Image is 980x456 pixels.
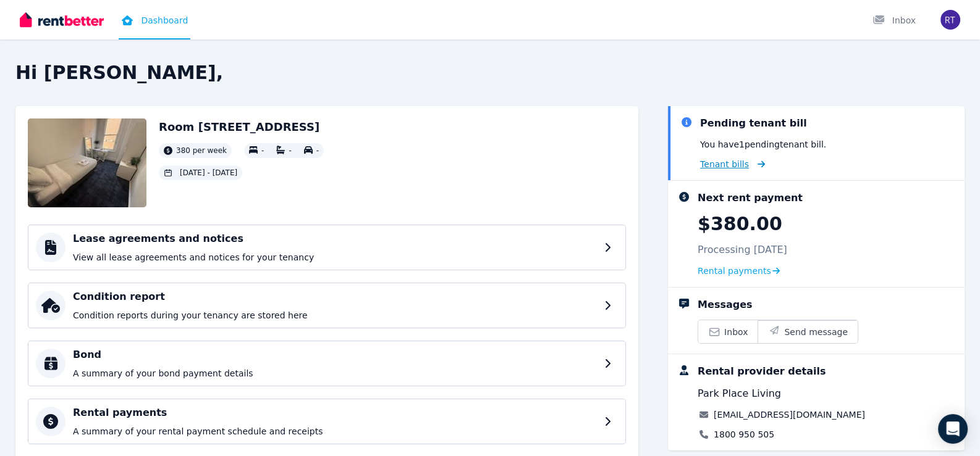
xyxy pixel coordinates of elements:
[938,414,968,444] div: Open Intercom Messenger
[159,118,324,136] h2: Room [STREET_ADDRESS]
[316,146,319,155] span: -
[73,405,597,420] h4: Rental payments
[698,386,781,401] span: Park Place Living
[698,213,782,235] p: $380.00
[180,168,237,178] span: [DATE] - [DATE]
[700,116,807,131] div: Pending tenant bill
[15,62,965,84] h2: Hi [PERSON_NAME],
[724,326,748,338] span: Inbox
[73,309,597,321] p: Condition reports during your tenancy are stored here
[698,243,787,257] p: Processing [DATE]
[73,289,597,304] h4: Condition report
[784,326,848,338] span: Send message
[698,320,758,343] a: Inbox
[20,10,104,29] img: RentBetter
[28,118,146,207] img: Property Url
[700,158,749,170] span: Tenant bills
[698,191,803,205] div: Next rent payment
[261,146,264,155] span: -
[698,265,771,277] span: Rental payments
[698,364,826,379] div: Rental provider details
[940,10,960,30] img: Rosemary Tan
[714,408,865,421] a: [EMAIL_ADDRESS][DOMAIN_NAME]
[700,158,765,170] a: Tenant bills
[289,146,291,155] span: -
[73,231,597,246] h4: Lease agreements and notices
[73,251,597,263] p: View all lease agreements and notices for your tenancy
[73,367,597,379] p: A summary of your bond payment details
[698,265,780,277] a: Rental payments
[700,138,826,151] p: You have 1 pending tenant bill .
[872,14,916,27] div: Inbox
[714,428,774,441] a: 1800 950 505
[758,320,858,343] button: Send message
[73,347,597,362] h4: Bond
[176,146,227,155] span: 380 per week
[73,425,597,437] p: A summary of your rental payment schedule and receipts
[698,297,752,312] div: Messages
